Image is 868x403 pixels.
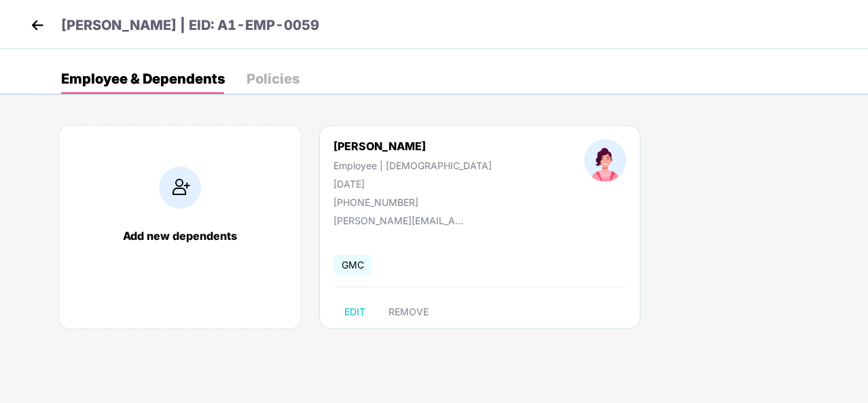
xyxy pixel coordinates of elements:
span: REMOVE [388,306,429,317]
div: [DATE] [333,178,492,190]
button: EDIT [333,301,376,323]
div: Policies [247,72,300,86]
div: [PERSON_NAME] [333,139,492,153]
div: [PERSON_NAME][EMAIL_ADDRESS][DOMAIN_NAME] [333,215,469,226]
button: REMOVE [378,301,439,323]
div: Add new dependents [73,229,287,243]
div: Employee & Dependents [61,72,225,86]
img: addIcon [159,167,201,209]
span: EDIT [344,306,365,317]
span: GMC [333,255,372,275]
img: profileImage [584,139,626,181]
div: Employee | [DEMOGRAPHIC_DATA] [333,160,492,171]
p: [PERSON_NAME] | EID: A1-EMP-0059 [61,15,319,36]
div: [PHONE_NUMBER] [333,196,492,208]
img: back [27,15,48,35]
